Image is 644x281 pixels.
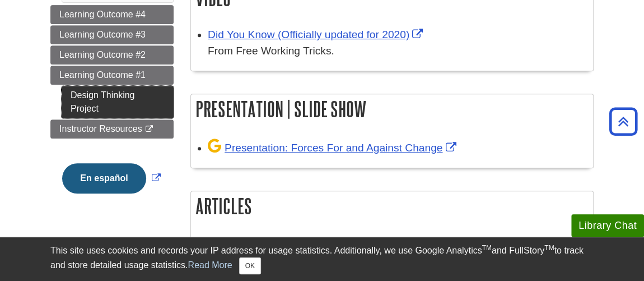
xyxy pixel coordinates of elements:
a: Back to Top [605,114,641,129]
h2: Articles [191,191,593,221]
span: Learning Outcome #1 [59,70,146,80]
sup: TM [482,244,491,252]
a: Learning Outcome #3 [50,25,174,44]
a: Learning Outcome #2 [50,45,174,65]
a: Learning Outcome #1 [50,66,174,85]
h2: Presentation | Slide show [191,94,593,124]
a: Link opens in new window [59,173,163,183]
button: Close [239,257,261,274]
span: Learning Outcome #4 [59,10,146,19]
i: This link opens in a new window [144,126,154,133]
a: Read More [188,260,232,270]
a: Link opens in new window [208,142,459,154]
div: From Free Working Tricks. [208,43,587,59]
a: Design Thinking Project [62,86,174,118]
div: This site uses cookies and records your IP address for usage statistics. Additionally, we use Goo... [50,244,594,274]
a: Link opens in new window [208,29,426,40]
span: Learning Outcome #3 [59,30,146,39]
button: En español [62,163,146,194]
sup: TM [544,244,554,252]
span: Learning Outcome #2 [59,50,146,59]
a: Instructor Resources [50,119,174,139]
a: Learning Outcome #4 [50,5,174,24]
button: Library Chat [571,214,644,237]
span: Instructor Resources [59,124,142,133]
